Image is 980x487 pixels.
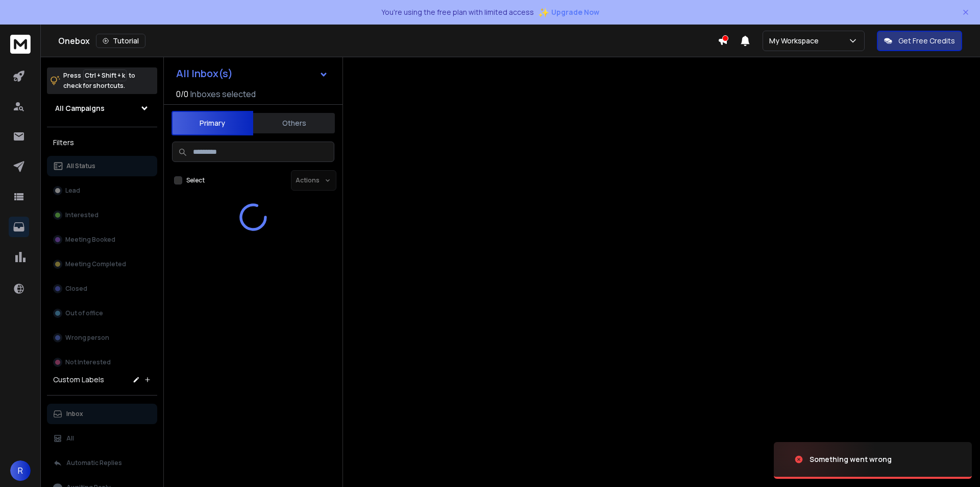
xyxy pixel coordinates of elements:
button: R [10,460,31,481]
h3: Filters [47,135,157,150]
p: Press to check for shortcuts. [63,71,135,91]
label: Select [186,176,205,184]
h3: Custom Labels [53,375,104,385]
button: Primary [171,111,253,135]
span: ✨ [538,5,549,19]
h1: All Campaigns [55,103,105,113]
h3: Inboxes selected [190,88,256,100]
button: All Inbox(s) [168,63,336,84]
button: Tutorial [96,34,145,48]
button: All Campaigns [47,98,157,119]
img: image [774,432,876,487]
p: Get Free Credits [898,36,955,46]
span: Upgrade Now [551,7,599,17]
span: 0 / 0 [176,88,188,100]
span: Ctrl + Shift + k [83,69,127,81]
h1: All Inbox(s) [176,68,233,79]
div: Something went wrong [810,454,892,465]
button: ✨Upgrade Now [538,2,599,22]
p: You're using the free plan with limited access [381,7,534,17]
button: Others [253,112,335,134]
button: Get Free Credits [877,31,962,51]
p: My Workspace [769,36,823,46]
div: Onebox [58,34,718,48]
